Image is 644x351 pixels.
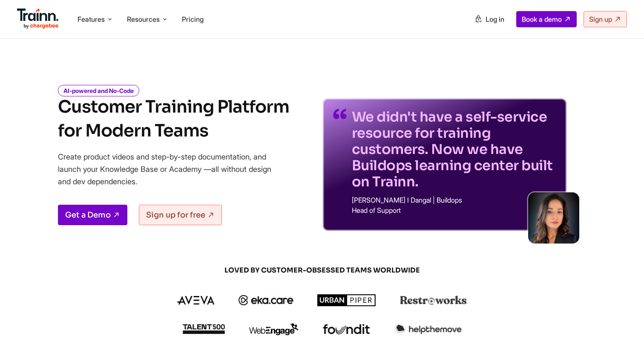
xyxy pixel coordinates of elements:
span: Book a demo [522,15,562,23]
span: Resources [127,15,160,24]
a: Sign up [584,11,627,27]
a: Log in [469,12,509,27]
img: ekacare logo [239,295,294,305]
img: aveva logo [177,296,215,305]
img: restroworks logo [400,296,467,305]
img: helpthemove logo [394,323,462,335]
i: AI-powered and No-Code [58,85,139,96]
p: [PERSON_NAME] I Dangal | Buildops [352,197,556,203]
a: Get a Demo [58,205,127,225]
a: Sign up for free [139,205,222,225]
img: sabina-buildops.d2e8138.png [528,192,579,244]
p: Head of Support [352,207,556,214]
span: Sign up [589,15,612,23]
a: Pricing [182,15,204,23]
h1: Customer Training Platform for Modern Teams [58,95,289,143]
span: LOVED BY CUSTOMER-OBSESSED TEAMS WORLDWIDE [118,266,526,275]
p: We didn't have a self-service resource for training customers. Now we have Buildops learning cent... [352,109,556,190]
img: Trainn Logo [17,9,59,29]
img: quotes-purple.41a7099.svg [333,109,347,119]
p: Create product videos and step-by-step documentation, and launch your Knowledge Base or Academy —... [58,151,284,188]
a: Book a demo [516,11,577,27]
span: Features [78,15,105,24]
img: foundit logo [322,324,370,334]
img: webengage logo [249,323,299,335]
img: urbanpiper logo [317,294,376,306]
img: talent500 logo [182,324,225,334]
span: Log in [486,15,504,23]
